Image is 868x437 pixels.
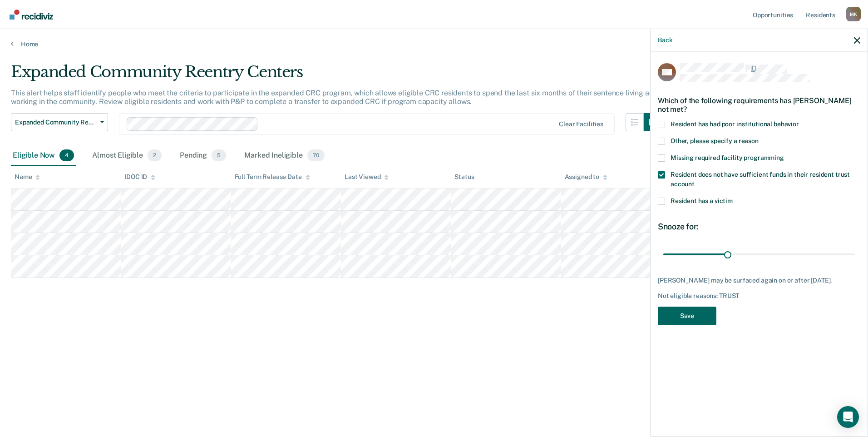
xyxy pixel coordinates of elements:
[846,7,861,21] button: Profile dropdown button
[11,146,76,166] div: Eligible Now
[15,173,40,181] div: Name
[307,149,325,161] span: 70
[235,173,310,181] div: Full Term Release Date
[148,149,162,161] span: 2
[242,146,326,166] div: Marked Ineligible
[658,292,860,300] div: Not eligible reasons: TRUST
[59,149,74,161] span: 4
[90,146,163,166] div: Almost Eligible
[454,173,474,181] div: Status
[11,63,662,89] div: Expanded Community Reentry Centers
[565,173,607,181] div: Assigned to
[658,36,672,44] button: Back
[10,10,53,20] img: Recidiviz
[671,171,850,188] span: Resident does not have sufficient funds in their resident trust account
[11,89,657,106] p: This alert helps staff identify people who meet the criteria to participate in the expanded CRC p...
[671,197,733,204] span: Resident has a victim
[345,173,389,181] div: Last Viewed
[658,222,860,232] div: Snooze for:
[559,120,603,128] div: Clear facilities
[846,7,861,21] div: M K
[671,120,799,128] span: Resident has had poor institutional behavior
[11,40,857,48] a: Home
[15,119,97,126] span: Expanded Community Reentry Centers
[658,277,860,284] div: [PERSON_NAME] may be surfaced again on or after [DATE].
[124,173,155,181] div: IDOC ID
[178,146,228,166] div: Pending
[658,307,716,325] button: Save
[671,154,784,161] span: Missing required facility programming
[837,406,859,428] div: Open Intercom Messenger
[658,89,860,121] div: Which of the following requirements has [PERSON_NAME] not met?
[212,149,226,161] span: 5
[671,137,759,144] span: Other, please specify a reason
